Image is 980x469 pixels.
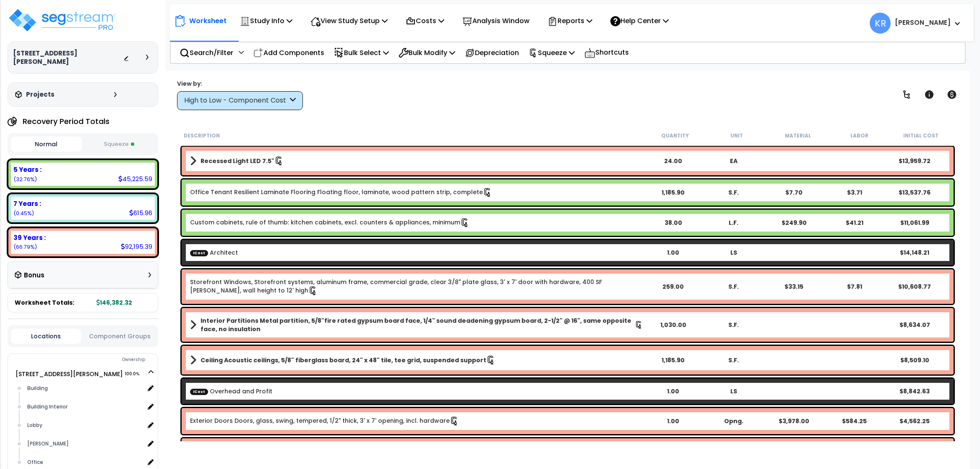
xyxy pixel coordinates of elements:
[903,132,938,139] small: Initial Cost
[184,132,220,139] small: Description
[24,272,44,279] h3: Bonus
[462,15,529,26] p: Analysis Window
[118,174,152,183] div: 45,225.59
[643,188,704,197] div: 1,185.90
[190,248,238,257] a: Custom Item
[190,218,469,227] a: Individual Item
[704,321,764,329] div: S.F.
[201,316,635,333] b: Interior Partitions Metal partition, 5/8"fire rated gypsum board face, 1/4" sound deadening gypsu...
[704,219,764,227] div: L.F.
[96,298,132,307] b: 146,382.32
[584,47,629,59] p: Shortcuts
[824,282,885,291] div: $7.81
[253,47,324,58] p: Add Components
[885,188,945,197] div: $13,537.76
[704,356,764,364] div: S.F.
[15,298,74,307] span: Worksheet Totals:
[730,132,743,139] small: Unit
[643,219,704,227] div: 38.00
[399,47,455,58] p: Bulk Modify
[547,15,592,26] p: Reports
[643,321,704,329] div: 1,030.00
[334,47,389,58] p: Bulk Select
[13,210,34,217] small: 0.4462296625107282%
[885,417,945,425] div: $4,562.25
[190,155,643,167] a: Assembly Title
[180,47,233,58] p: Search/Filter
[885,282,945,291] div: $10,608.77
[885,219,945,227] div: $11,061.99
[885,387,945,395] div: $8,842.63
[643,387,704,395] div: 1.00
[13,176,37,183] small: 32.76339759503133%
[895,18,951,27] b: [PERSON_NAME]
[460,43,524,63] div: Depreciation
[824,188,885,197] div: $3.71
[824,417,885,425] div: $584.25
[26,90,55,99] h3: Projects
[190,316,643,333] a: Assembly Title
[25,402,144,412] div: Building Interior
[189,15,227,26] p: Worksheet
[190,278,643,295] a: Individual Item
[190,250,208,256] span: ICost
[885,157,945,165] div: $13,959.72
[240,15,292,26] p: Study Info
[310,15,388,26] p: View Study Setup
[643,248,704,257] div: 1.00
[764,188,824,197] div: $7.70
[704,387,764,395] div: LS
[704,248,764,257] div: LS
[85,332,155,341] button: Component Groups
[201,157,274,165] b: Recessed Light LED 7.5"
[643,282,704,291] div: 259.00
[23,117,109,126] h4: Recovery Period Totals
[610,15,669,26] p: Help Center
[580,42,633,63] div: Shortcuts
[885,248,945,257] div: $14,148.21
[190,354,643,366] a: Assembly Title
[177,79,303,88] div: View by:
[84,137,155,152] button: Squeeze
[13,243,37,250] small: 66.79037274245795%
[529,47,575,58] p: Squeeze
[885,321,945,329] div: $8,634.07
[824,219,885,227] div: $41.21
[764,282,824,291] div: $33.15
[764,219,824,227] div: $249.90
[13,49,123,66] h3: [STREET_ADDRESS][PERSON_NAME]
[125,369,147,379] span: 100.0%
[190,416,459,426] a: Individual Item
[121,242,152,251] div: 92,195.39
[25,420,144,430] div: Lobby
[785,132,811,139] small: Material
[406,15,444,26] p: Costs
[25,383,144,393] div: Building
[704,417,764,425] div: Opng.
[870,13,891,34] span: KR
[704,188,764,197] div: S.F.
[190,188,492,197] a: Individual Item
[190,387,272,395] a: Custom Item
[704,282,764,291] div: S.F.
[704,157,764,165] div: EA
[13,165,42,174] b: 5 Years :
[465,47,519,58] p: Depreciation
[764,417,824,425] div: $3,978.00
[11,329,81,344] button: Locations
[129,208,152,217] div: 615.96
[13,199,41,208] b: 7 Years :
[201,356,486,364] b: Ceiling Acoustic ceilings, 5/8" fiberglass board, 24" x 48" tile, tee grid, suspended support
[25,355,158,365] div: Ownership
[25,457,144,467] div: Office
[643,417,704,425] div: 1.00
[13,233,46,242] b: 39 Years :
[661,132,689,139] small: Quantity
[643,157,704,165] div: 24.00
[249,43,329,63] div: Add Components
[11,137,82,152] button: Normal
[184,96,288,105] div: High to Low - Component Cost
[850,132,868,139] small: Labor
[643,356,704,364] div: 1,185.90
[16,370,123,378] a: [STREET_ADDRESS][PERSON_NAME] 100.0%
